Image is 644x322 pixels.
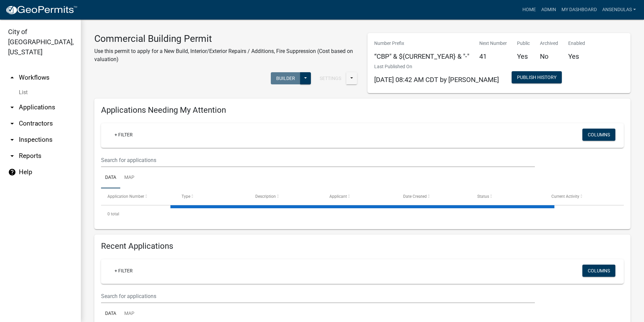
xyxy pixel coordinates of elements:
wm-modal-confirm: Workflow Publish History [512,75,562,81]
p: Next Number [479,40,507,47]
p: Last Published On [374,63,499,70]
a: My Dashboard [559,3,600,16]
button: Settings [314,72,347,84]
datatable-header-cell: Date Created [397,188,471,205]
datatable-header-cell: Applicant [323,188,397,205]
a: Home [520,3,539,16]
i: arrow_drop_down [8,119,16,128]
span: Description [255,194,276,199]
span: Applicant [329,194,347,199]
h4: Recent Applications [101,241,624,251]
p: Use this permit to apply for a New Build, Interior/Exterior Repairs / Additions, Fire Suppression... [94,47,357,63]
a: Data [101,167,120,189]
a: Map [120,167,138,189]
button: Columns [582,265,615,277]
input: Search for applications [101,153,535,167]
h5: No [540,52,558,60]
p: Number Prefix [374,40,469,47]
i: arrow_drop_up [8,74,16,82]
datatable-header-cell: Type [175,188,249,205]
a: Admin [539,3,559,16]
i: arrow_drop_down [8,136,16,144]
span: Type [182,194,190,199]
span: Date Created [403,194,427,199]
button: Columns [582,129,615,141]
i: help [8,168,16,176]
datatable-header-cell: Status [471,188,545,205]
p: Archived [540,40,558,47]
a: + Filter [109,265,138,277]
h5: Yes [517,52,530,60]
button: Publish History [512,71,562,83]
datatable-header-cell: Current Activity [545,188,619,205]
div: 0 total [101,206,624,222]
span: Status [477,194,489,199]
h4: Applications Needing My Attention [101,105,624,115]
h3: Commercial Building Permit [94,33,357,45]
span: Application Number [107,194,144,199]
a: ansendulas [600,3,639,16]
datatable-header-cell: Description [249,188,323,205]
h5: “CBP" & ${CURRENT_YEAR} & "-" [374,52,469,60]
p: Public [517,40,530,47]
input: Search for applications [101,289,535,303]
p: Enabled [568,40,585,47]
i: arrow_drop_down [8,152,16,160]
a: + Filter [109,129,138,141]
h5: 41 [479,52,507,60]
h5: Yes [568,52,585,60]
datatable-header-cell: Application Number [101,188,175,205]
span: [DATE] 08:42 AM CDT by [PERSON_NAME] [374,76,499,84]
button: Builder [271,72,300,84]
i: arrow_drop_down [8,103,16,111]
span: Current Activity [551,194,579,199]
